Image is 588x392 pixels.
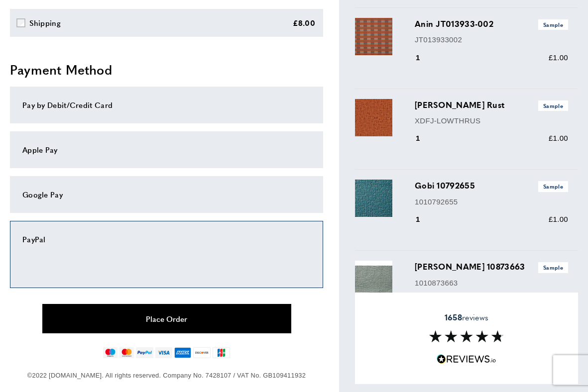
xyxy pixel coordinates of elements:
img: Nelson 10873663 [355,261,392,298]
div: Google Pay [22,189,311,200]
span: £1.00 [549,215,568,223]
div: Pay by Debit/Credit Card [22,99,311,111]
h2: Payment Method [10,61,323,79]
img: visa [155,347,172,358]
p: 1010792655 [415,196,568,208]
p: XDFJ-LOWTHRUS [415,115,568,127]
strong: 1658 [445,311,462,323]
p: JT013933002 [415,34,568,46]
img: Anin JT013933-002 [355,18,392,55]
span: Sample [538,262,568,273]
img: Reviews section [429,331,504,343]
img: Lowther Rust [355,99,392,136]
span: ©2022 [DOMAIN_NAME]. All rights reserved. Company No. 7428107 / VAT No. GB109411932 [27,372,306,379]
img: maestro [103,347,118,358]
div: Shipping [29,17,61,29]
span: £1.00 [549,134,568,142]
h3: Anin JT013933-002 [415,18,568,30]
div: £8.00 [293,17,316,29]
iframe: PayPal-paypal [22,245,311,273]
img: paypal [136,347,153,358]
div: 1 [415,52,434,64]
span: Sample [538,100,568,111]
img: discover [193,347,211,358]
span: Sample [538,19,568,30]
img: Gobi 10792655 [355,180,392,217]
img: jcb [213,347,230,358]
img: mastercard [119,347,134,358]
img: american-express [174,347,192,358]
div: 1 [415,132,434,144]
span: Sample [538,181,568,192]
p: 1010873663 [415,277,568,289]
div: 1 [415,213,434,225]
button: Place Order [42,304,291,333]
span: reviews [445,312,488,322]
img: Reviews.io 5 stars [437,355,496,364]
h3: [PERSON_NAME] 10873663 [415,261,568,273]
h3: [PERSON_NAME] Rust [415,99,568,111]
div: Apple Pay [22,144,311,156]
span: £1.00 [549,53,568,62]
h3: Gobi 10792655 [415,180,568,192]
div: PayPal [22,233,311,245]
